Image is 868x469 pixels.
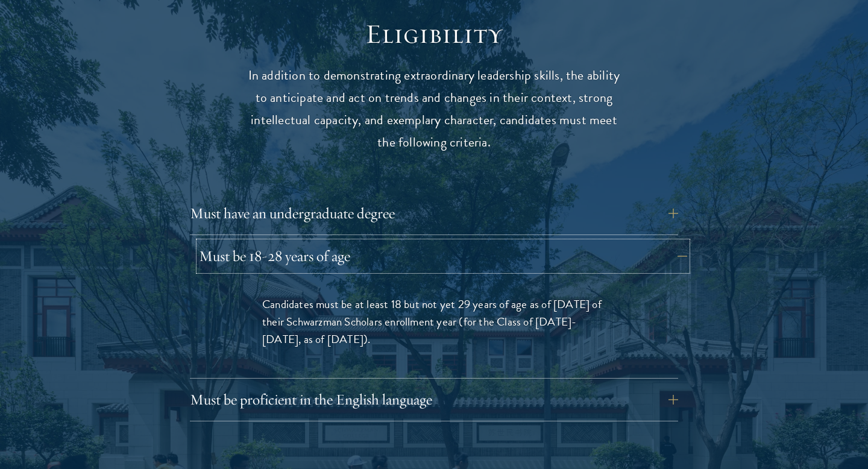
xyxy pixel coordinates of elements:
[199,242,687,271] button: Must be 18-28 years of age
[247,17,621,51] h2: Eligibility
[190,199,678,228] button: Must have an undergraduate degree
[247,65,621,154] p: In addition to demonstrating extraordinary leadership skills, the ability to anticipate and act o...
[262,295,602,348] span: Candidates must be at least 18 but not yet 29 years of age as of [DATE] of their Schwarzman Schol...
[190,385,678,414] button: Must be proficient in the English language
